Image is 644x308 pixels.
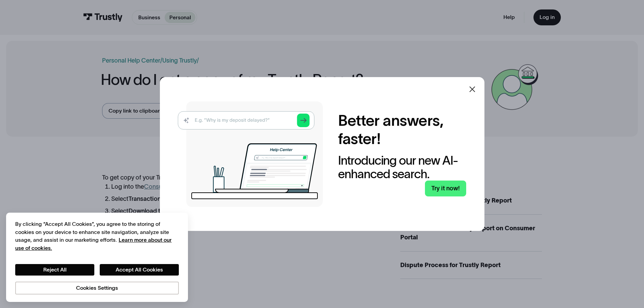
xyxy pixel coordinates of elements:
div: Privacy [15,220,179,294]
button: Cookies Settings [15,282,179,294]
div: Cookie banner [6,213,188,302]
a: Try it now! [425,181,466,196]
div: By clicking “Accept All Cookies”, you agree to the storing of cookies on your device to enhance s... [15,220,179,252]
h2: Better answers, faster! [338,112,466,148]
button: Reject All [15,264,94,276]
button: Accept All Cookies [100,264,179,276]
div: Introducing our new AI-enhanced search. [338,154,466,181]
